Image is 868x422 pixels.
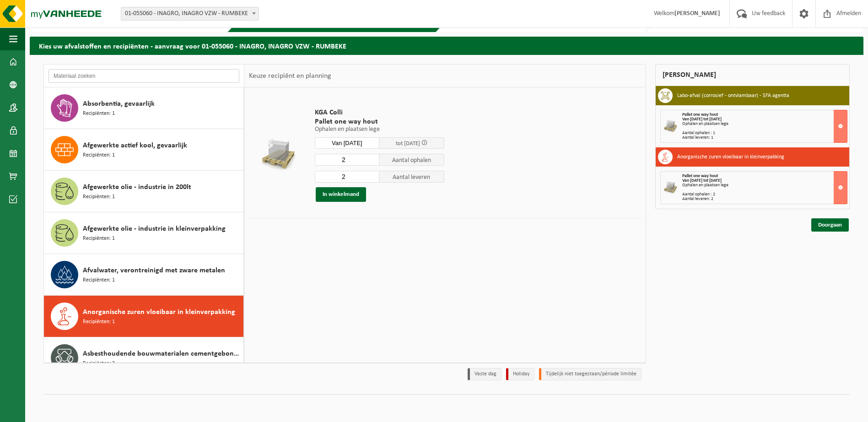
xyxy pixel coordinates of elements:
[315,137,380,149] input: Selecteer datum
[811,218,849,232] a: Doorgaan
[468,368,501,380] li: Vaste dag
[83,348,241,359] span: Asbesthoudende bouwmaterialen cementgebonden (hechtgebonden)
[682,112,718,117] span: Pallet one way hout
[682,192,847,197] div: Aantal ophalen : 2
[682,173,718,179] span: Pallet one way hout
[677,88,789,103] h3: Labo-afval (corrosief - ontvlambaar) - SFA agentia
[674,10,720,17] strong: [PERSON_NAME]
[44,212,244,254] button: Afgewerkte olie - industrie in kleinverpakking Recipiënten: 1
[83,265,225,276] span: Afvalwater, verontreinigd met zware metalen
[83,318,115,326] span: Recipiënten: 1
[682,183,847,188] div: Ophalen en plaatsen lege
[655,64,850,86] div: [PERSON_NAME]
[44,296,244,337] button: Anorganische zuren vloeibaar in kleinverpakking Recipiënten: 1
[83,109,115,118] span: Recipiënten: 1
[30,37,863,54] h2: Kies uw afvalstoffen en recipiënten - aanvraag voor 01-055060 - INAGRO, INAGRO VZW - RUMBEKE
[682,178,722,183] strong: Van [DATE] tot [DATE]
[44,87,244,129] button: Absorbentia, gevaarlijk Recipiënten: 1
[682,122,847,126] div: Ophalen en plaatsen lege
[83,276,115,285] span: Recipiënten: 1
[83,140,187,151] span: Afgewerkte actief kool, gevaarlijk
[83,223,226,234] span: Afgewerkte olie - industrie in kleinverpakking
[83,182,191,193] span: Afgewerkte olie - industrie in 200lt
[83,151,115,160] span: Recipiënten: 1
[682,197,847,201] div: Aantal leveren: 2
[677,150,784,164] h3: Anorganische zuren vloeibaar in kleinverpakking
[44,254,244,296] button: Afvalwater, verontreinigd met zware metalen Recipiënten: 1
[83,359,115,368] span: Recipiënten: 2
[539,368,642,380] li: Tijdelijk niet toegestaan/période limitée
[121,7,259,20] span: 01-055060 - INAGRO, INAGRO VZW - RUMBEKE
[682,117,722,122] strong: Van [DATE] tot [DATE]
[44,129,244,171] button: Afgewerkte actief kool, gevaarlijk Recipiënten: 1
[83,307,235,318] span: Anorganische zuren vloeibaar in kleinverpakking
[83,193,115,201] span: Recipiënten: 1
[83,98,155,109] span: Absorbentia, gevaarlijk
[379,171,444,183] span: Aantal leveren
[44,171,244,212] button: Afgewerkte olie - industrie in 200lt Recipiënten: 1
[315,108,444,117] span: KGA Colli
[315,126,444,133] p: Ophalen en plaatsen lege
[315,117,444,126] span: Pallet one way hout
[244,65,336,87] div: Keuze recipiënt en planning
[83,234,115,243] span: Recipiënten: 1
[121,7,259,21] span: 01-055060 - INAGRO, INAGRO VZW - RUMBEKE
[316,187,366,202] button: In winkelmand
[506,368,534,380] li: Holiday
[44,337,244,379] button: Asbesthoudende bouwmaterialen cementgebonden (hechtgebonden) Recipiënten: 2
[379,154,444,166] span: Aantal ophalen
[49,69,239,83] input: Materiaal zoeken
[682,135,847,140] div: Aantal leveren: 1
[682,131,847,135] div: Aantal ophalen : 1
[396,141,420,146] span: tot [DATE]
